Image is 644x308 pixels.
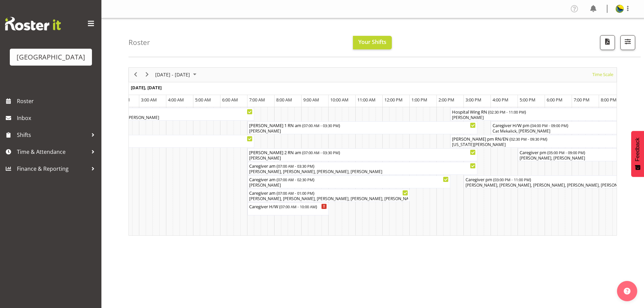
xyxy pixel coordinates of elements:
[249,97,265,103] span: 7:00 AM
[249,182,449,188] div: [PERSON_NAME]
[624,288,630,294] img: help-xxl-2.png
[601,97,617,103] span: 8:00 PM
[249,189,408,196] div: Caregiver am ( )
[452,142,638,148] div: [US_STATE][PERSON_NAME]
[143,70,152,79] button: Next
[130,68,141,82] div: previous period
[249,203,327,210] div: Caregiver H/W ( )
[141,97,157,103] span: 3:00 AM
[511,136,546,142] span: 02:30 PM - 09:30 PM
[26,135,253,142] div: NOCTE RN ( )
[276,97,292,103] span: 8:00 AM
[591,70,615,79] button: Time Scale
[17,52,85,62] div: [GEOGRAPHIC_DATA]
[131,70,140,79] button: Previous
[493,128,624,134] div: Cat Mekalick, [PERSON_NAME]
[153,68,200,82] div: Oct 27 - Nov 02, 2025
[17,96,98,106] span: Roster
[249,122,476,128] div: [PERSON_NAME] 1 RN am ( )
[247,148,477,161] div: Ressie 2 RN am Begin From Wednesday, October 29, 2025 at 7:00:00 AM GMT+13:00 Ends At Wednesday, ...
[304,150,339,155] span: 07:00 AM - 03:30 PM
[450,135,640,148] div: Ressie pm RN/EN Begin From Wednesday, October 29, 2025 at 2:30:00 PM GMT+13:00 Ends At Wednesday,...
[249,162,476,169] div: Caregiver am ( )
[493,122,624,128] div: Caregiver H/W pm ( )
[532,123,567,128] span: 04:00 PM - 09:00 PM
[574,97,590,103] span: 7:00 PM
[620,35,635,50] button: Filter Shifts
[154,70,191,79] span: [DATE] - [DATE]
[547,97,563,103] span: 6:00 PM
[26,108,253,115] div: NOCTE CG ( )
[249,128,476,134] div: [PERSON_NAME]
[249,169,476,175] div: [PERSON_NAME], [PERSON_NAME], [PERSON_NAME], [PERSON_NAME]
[249,149,476,156] div: [PERSON_NAME] 2 RN am ( )
[17,147,88,157] span: Time & Attendance
[222,97,238,103] span: 6:00 AM
[452,135,638,142] div: [PERSON_NAME] pm RN/EN ( )
[520,149,624,156] div: Caregiver pm ( )
[600,35,615,50] button: Download a PDF of the roster according to the set date range.
[26,142,253,148] div: [PERSON_NAME]
[281,204,316,209] span: 07:00 AM - 10:00 AM
[128,39,150,46] h4: Roster
[635,138,641,161] span: Feedback
[5,17,61,30] img: Rosterit website logo
[247,175,450,188] div: Caregiver am Begin From Wednesday, October 29, 2025 at 7:00:00 AM GMT+13:00 Ends At Wednesday, Oc...
[131,85,162,91] span: [DATE], [DATE]
[249,196,408,202] div: [PERSON_NAME], [PERSON_NAME], [PERSON_NAME], [PERSON_NAME], [PERSON_NAME], [PERSON_NAME], [PERSON...
[384,97,403,103] span: 12:00 PM
[247,121,477,134] div: Ressie 1 RN am Begin From Wednesday, October 29, 2025 at 7:00:00 AM GMT+13:00 Ends At Wednesday, ...
[303,97,319,103] span: 9:00 AM
[549,150,584,155] span: 05:00 PM - 09:00 PM
[490,109,525,115] span: 02:30 PM - 11:00 PM
[353,36,392,49] button: Your Shifts
[17,113,98,123] span: Inbox
[247,203,329,215] div: Caregiver H/W Begin From Wednesday, October 29, 2025 at 7:00:00 AM GMT+13:00 Ends At Wednesday, O...
[631,131,644,177] button: Feedback - Show survey
[168,97,184,103] span: 4:00 AM
[466,97,481,103] span: 3:00 PM
[520,155,624,161] div: [PERSON_NAME], [PERSON_NAME]
[26,115,253,121] div: [PERSON_NAME], [PERSON_NAME], [PERSON_NAME], [PERSON_NAME]
[520,97,535,103] span: 5:00 PM
[249,155,476,161] div: [PERSON_NAME]
[330,97,349,103] span: 10:00 AM
[141,68,153,82] div: next period
[411,97,427,103] span: 1:00 PM
[195,97,211,103] span: 5:00 AM
[592,70,614,79] span: Time Scale
[247,162,477,175] div: Caregiver am Begin From Wednesday, October 29, 2025 at 7:00:00 AM GMT+13:00 Ends At Wednesday, Oc...
[24,108,254,121] div: NOCTE CG Begin From Tuesday, October 28, 2025 at 10:45:00 PM GMT+13:00 Ends At Wednesday, October...
[518,148,626,161] div: Caregiver pm Begin From Wednesday, October 29, 2025 at 5:00:00 PM GMT+13:00 Ends At Wednesday, Oc...
[17,130,88,140] span: Shifts
[438,97,454,103] span: 2:00 PM
[128,67,617,236] div: Timeline Week of October 27, 2025
[491,121,626,134] div: Caregiver H/W pm Begin From Wednesday, October 29, 2025 at 4:00:00 PM GMT+13:00 Ends At Wednesday...
[278,177,313,182] span: 07:00 AM - 02:30 PM
[247,189,410,202] div: Caregiver am Begin From Wednesday, October 29, 2025 at 7:00:00 AM GMT+13:00 Ends At Wednesday, Oc...
[278,190,313,196] span: 07:00 AM - 01:00 PM
[304,123,339,128] span: 07:00 AM - 03:30 PM
[357,97,376,103] span: 11:00 AM
[278,163,313,169] span: 07:00 AM - 03:30 PM
[495,177,530,182] span: 03:00 PM - 11:00 PM
[249,176,449,183] div: Caregiver am ( )
[17,164,88,174] span: Finance & Reporting
[154,70,199,79] button: October 2025
[493,97,508,103] span: 4:00 PM
[358,38,386,46] span: Your Shifts
[616,5,624,13] img: gemma-hall22491374b5f274993ff8414464fec47f.png
[24,135,254,148] div: NOCTE RN Begin From Tuesday, October 28, 2025 at 10:45:00 PM GMT+13:00 Ends At Wednesday, October...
